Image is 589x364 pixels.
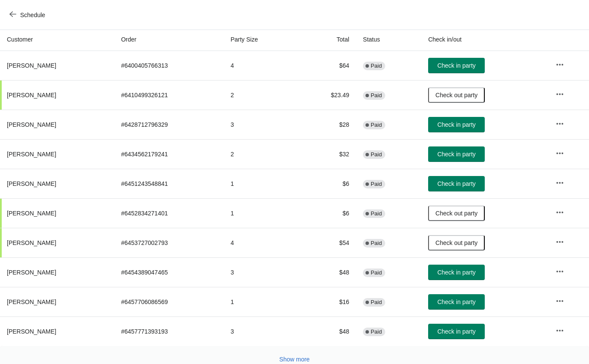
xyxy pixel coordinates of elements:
[7,92,56,98] span: [PERSON_NAME]
[298,169,356,198] td: $6
[356,28,421,51] th: Status
[371,181,382,188] span: Paid
[298,228,356,257] td: $54
[371,122,382,128] span: Paid
[7,328,56,335] span: [PERSON_NAME]
[298,28,356,51] th: Total
[7,121,56,128] span: [PERSON_NAME]
[428,146,485,162] button: Check in party
[435,210,477,217] span: Check out party
[428,324,485,339] button: Check in party
[435,92,477,98] span: Check out party
[437,298,475,305] span: Check in party
[279,356,310,363] span: Show more
[7,210,56,217] span: [PERSON_NAME]
[224,80,298,110] td: 2
[224,228,298,257] td: 4
[224,287,298,316] td: 1
[224,316,298,346] td: 3
[20,12,45,18] span: Schedule
[428,206,485,221] button: Check out party
[298,316,356,346] td: $48
[428,294,485,310] button: Check in party
[298,110,356,139] td: $28
[224,169,298,198] td: 1
[428,58,485,73] button: Check in party
[298,139,356,169] td: $32
[7,180,56,187] span: [PERSON_NAME]
[371,210,382,217] span: Paid
[298,198,356,228] td: $6
[437,121,475,128] span: Check in party
[224,51,298,80] td: 4
[428,235,485,251] button: Check out party
[114,51,224,80] td: # 6400405766313
[421,28,549,51] th: Check in/out
[371,151,382,158] span: Paid
[435,239,477,246] span: Check out party
[7,269,56,276] span: [PERSON_NAME]
[114,228,224,257] td: # 6453727002793
[114,198,224,228] td: # 6452834271401
[224,257,298,287] td: 3
[114,28,224,51] th: Order
[114,110,224,139] td: # 6428712796329
[224,139,298,169] td: 2
[114,169,224,198] td: # 6451243548841
[371,269,382,276] span: Paid
[298,287,356,316] td: $16
[224,28,298,51] th: Party Size
[371,240,382,247] span: Paid
[437,269,475,276] span: Check in party
[437,151,475,158] span: Check in party
[7,298,56,305] span: [PERSON_NAME]
[114,316,224,346] td: # 6457771393193
[428,176,485,191] button: Check in party
[224,198,298,228] td: 1
[437,62,475,69] span: Check in party
[298,80,356,110] td: $23.49
[371,299,382,306] span: Paid
[114,139,224,169] td: # 6434562179241
[428,117,485,132] button: Check in party
[224,110,298,139] td: 3
[7,151,56,158] span: [PERSON_NAME]
[114,287,224,316] td: # 6457706086569
[114,80,224,110] td: # 6410499326121
[298,51,356,80] td: $64
[4,7,52,23] button: Schedule
[371,63,382,69] span: Paid
[371,328,382,335] span: Paid
[298,257,356,287] td: $48
[437,328,475,335] span: Check in party
[371,92,382,99] span: Paid
[7,62,56,69] span: [PERSON_NAME]
[114,257,224,287] td: # 6454389047465
[437,180,475,187] span: Check in party
[428,87,485,103] button: Check out party
[428,265,485,280] button: Check in party
[7,239,56,246] span: [PERSON_NAME]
